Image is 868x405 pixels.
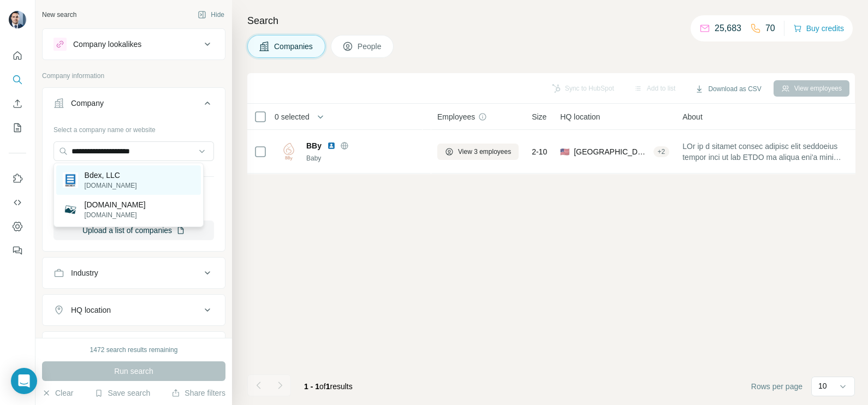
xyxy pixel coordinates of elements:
div: Open Intercom Messenger [11,368,37,394]
button: Upload a list of companies [53,221,214,240]
span: LOr ip d sitamet consec adipisc elit seddoeius tempor inci ut lab ETDO ma aliqua eni'a minim ven ... [682,141,844,163]
p: Company information [42,71,225,81]
div: Baby [306,153,424,163]
span: Companies [274,41,314,52]
span: Employees [437,111,475,122]
img: LinkedIn logo [327,141,336,150]
span: About [682,111,703,122]
div: Company lookalikes [73,39,141,50]
div: + 2 [653,147,670,157]
span: 0 selected [275,111,310,122]
button: Download as CSV [687,81,769,97]
img: Avatar [9,11,26,28]
button: Share filters [171,388,225,398]
button: Hide [190,7,232,23]
button: Buy credits [793,21,844,36]
button: Industry [43,260,225,286]
span: 1 - 1 [304,382,319,391]
p: 10 [818,380,827,391]
button: Quick start [9,46,26,65]
span: View 3 employees [458,147,511,157]
p: 25,683 [715,22,741,35]
div: Select a company name or website [53,121,214,135]
span: of [319,382,326,391]
span: Size [532,111,546,122]
img: Libdex.com [63,202,78,217]
p: Bdex, LLC [85,170,137,181]
div: HQ location [71,305,111,315]
button: HQ location [43,297,225,323]
p: [DOMAIN_NAME] [85,181,137,190]
span: 1 [326,382,330,391]
div: 1472 search results remaining [90,345,178,355]
p: [DOMAIN_NAME] [85,210,146,220]
span: [GEOGRAPHIC_DATA], [US_STATE] [574,146,649,157]
img: Bdex, LLC [63,172,78,188]
div: Company [71,98,104,109]
button: Use Surfe on LinkedIn [9,169,26,188]
img: Logo of BBy [280,143,298,160]
button: Enrich CSV [9,94,26,114]
span: 2-10 [532,146,547,157]
button: Use Surfe API [9,193,26,212]
button: My lists [9,118,26,138]
button: Save search [94,388,150,398]
span: BBy [306,140,322,151]
button: Company [43,90,225,121]
button: View 3 employees [437,144,519,160]
button: Feedback [9,241,26,260]
button: Company lookalikes [43,31,225,57]
span: results [304,382,353,391]
span: Rows per page [751,381,802,392]
button: Annual revenue ($) [43,334,225,360]
span: HQ location [560,111,600,122]
button: Search [9,70,26,90]
div: Industry [71,267,98,278]
h4: Search [247,13,855,28]
div: New search [42,10,76,20]
p: [DOMAIN_NAME] [85,199,146,210]
span: People [358,41,383,52]
p: 70 [765,22,775,35]
span: 🇺🇸 [560,146,569,157]
button: Clear [42,388,73,398]
button: Dashboard [9,217,26,236]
